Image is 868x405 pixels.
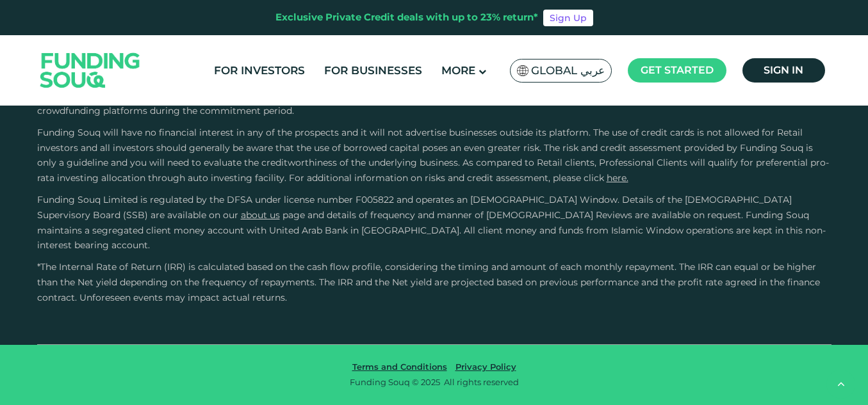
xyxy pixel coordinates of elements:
span: page [283,209,305,221]
a: Terms and Conditions [349,361,450,372]
img: SA Flag [517,65,528,76]
a: Privacy Policy [452,361,520,372]
span: Funding Souq © [350,377,419,387]
a: About Us [241,209,280,221]
span: and details of frequency and manner of [DEMOGRAPHIC_DATA] Reviews are available on request. Fundi... [37,209,826,251]
a: here. [607,172,628,184]
a: For Businesses [321,60,425,81]
span: Sign in [764,64,803,76]
img: Logo [28,38,153,102]
a: For Investors [211,60,308,81]
span: All rights reserved [444,377,519,387]
a: Sign Up [543,10,593,26]
span: More [441,64,475,77]
span: Funding Souq Limited is regulated by the DFSA under license number F005822 and operates an [DEMOG... [37,194,792,221]
span: Global عربي [531,63,605,78]
div: Exclusive Private Credit deals with up to 23% return* [275,10,538,25]
a: Sign in [742,58,825,83]
span: Funding Souq will have no financial interest in any of the prospects and it will not advertise bu... [37,127,829,184]
span: 2025 [421,377,440,387]
p: *The Internal Rate of Return (IRR) is calculated based on the cash flow profile, considering the ... [37,260,831,305]
span: Get started [641,64,714,76]
button: back [826,370,855,399]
